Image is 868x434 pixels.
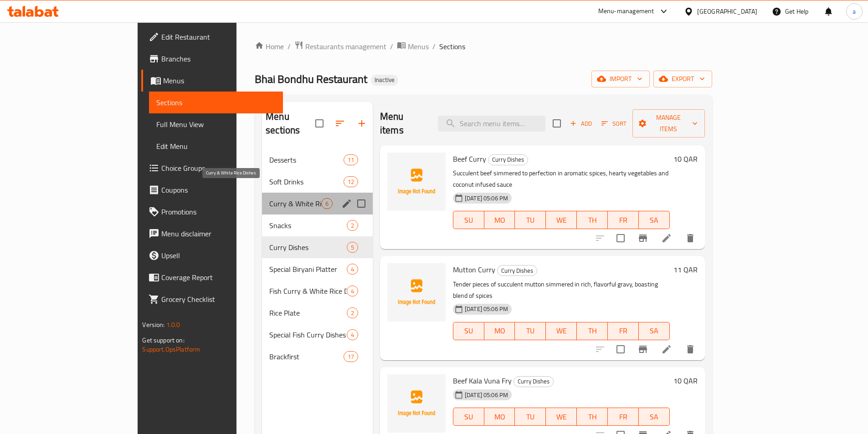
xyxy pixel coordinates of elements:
a: Coupons [141,179,282,201]
a: Sections [149,92,282,113]
img: Beef Curry [387,153,446,211]
button: MO [484,408,515,426]
button: FR [608,322,639,340]
div: items [321,198,333,209]
button: Manage items [632,109,704,138]
span: Version: [142,319,164,331]
button: TU [515,408,546,426]
p: Tender pieces of succulent mutton simmered in rich, flavorful gravy, boasting blend of spices [453,279,670,301]
span: Menu disclaimer [161,228,275,239]
a: Edit menu item [661,233,672,244]
span: WE [550,410,573,424]
h2: Menu sections [266,110,315,137]
button: edit [340,197,354,210]
button: SA [639,211,670,229]
div: Curry & White Rice Dishes6edit [262,193,373,214]
span: 1.0.0 [166,319,180,331]
span: Sort [601,118,627,129]
span: Curry Dishes [488,154,528,165]
button: FR [608,408,639,426]
span: Menus [163,75,275,86]
button: Sort [599,117,629,131]
div: items [347,307,358,318]
span: TU [519,324,542,337]
span: Special Biryani Platter [269,264,347,275]
button: FR [608,211,639,229]
button: SU [453,211,484,229]
span: 11 [344,156,358,164]
nav: breadcrumb [255,41,712,52]
a: Edit Menu [149,135,282,157]
div: Desserts11 [262,149,373,171]
span: Coverage Report [161,272,275,283]
span: Manage items [640,112,697,135]
span: WE [550,324,573,337]
span: Coupons [161,184,275,195]
a: Edit Restaurant [141,26,282,48]
span: SU [457,324,481,337]
span: import [599,73,642,85]
a: Coverage Report [141,266,282,288]
button: TU [515,211,546,229]
div: Menu-management [598,6,654,17]
span: Bhai Bondhu Restaurant [255,69,367,89]
span: 4 [347,331,358,339]
button: Add section [351,112,373,134]
span: Get support on: [142,334,184,346]
span: WE [550,214,573,227]
span: Beef Curry [453,152,486,166]
a: Promotions [141,201,282,223]
span: 4 [347,265,358,274]
div: Curry Dishes [514,376,554,387]
span: MO [488,214,512,227]
a: Menus [141,70,282,92]
div: items [347,329,358,340]
div: items [344,176,358,187]
span: 5 [347,243,358,252]
p: Succulent beef simmered to perfection in aromatic spices, hearty vegetables and coconut infused s... [453,168,670,190]
span: Sort items [596,117,632,131]
button: import [591,71,650,87]
span: Mutton Curry [453,263,495,276]
div: Curry Dishes5 [262,236,373,258]
span: SU [457,214,481,227]
div: items [344,154,358,165]
span: SA [642,324,666,337]
button: WE [546,408,577,426]
button: Add [566,117,596,131]
span: Add item [566,117,596,131]
span: 12 [344,178,358,186]
span: TH [580,214,604,227]
span: SA [642,410,666,424]
h6: 10 QAR [673,153,698,165]
a: Choice Groups [141,157,282,179]
button: TU [515,322,546,340]
h2: Menu items [380,110,427,137]
span: 6 [322,199,332,208]
div: Brackfirst17 [262,346,373,368]
nav: Menu sections [262,145,373,371]
button: Branch-specific-item [632,338,654,360]
span: Beef Kala Vuna Fry [453,374,512,388]
span: TU [519,214,542,227]
span: Desserts [269,154,344,165]
button: Branch-specific-item [632,227,654,249]
span: 2 [347,309,358,317]
span: Menus [408,41,429,52]
span: Upsell [161,250,275,261]
div: Fish Curry & White Rice Dishes4 [262,280,373,302]
span: Select section [547,114,566,133]
span: Special Fish Curry Dishes [269,329,347,340]
h6: 11 QAR [673,263,698,276]
a: Upsell [141,245,282,266]
div: items [347,220,358,231]
span: Choice Groups [161,163,275,174]
li: / [432,41,436,52]
span: [DATE] 05:06 PM [461,305,512,313]
span: Select to update [611,229,630,248]
span: SA [642,214,666,227]
span: Soft Drinks [269,176,344,187]
a: Restaurants management [294,41,386,52]
button: MO [484,211,515,229]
